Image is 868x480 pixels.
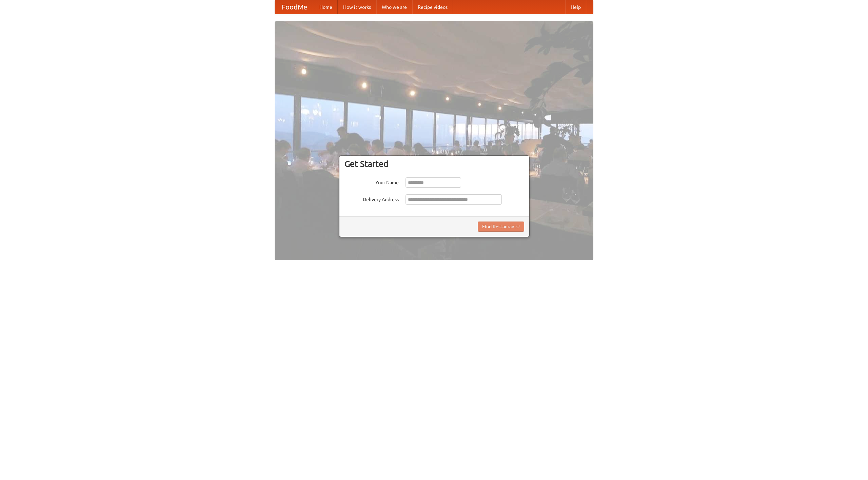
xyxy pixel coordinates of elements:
a: Help [565,0,586,14]
button: Find Restaurants! [478,222,524,232]
a: How it works [338,0,376,14]
a: Recipe videos [412,0,453,14]
label: Your Name [344,177,399,186]
a: FoodMe [275,0,314,14]
label: Delivery Address [344,194,399,203]
h3: Get Started [344,159,524,169]
a: Home [314,0,338,14]
a: Who we are [376,0,412,14]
